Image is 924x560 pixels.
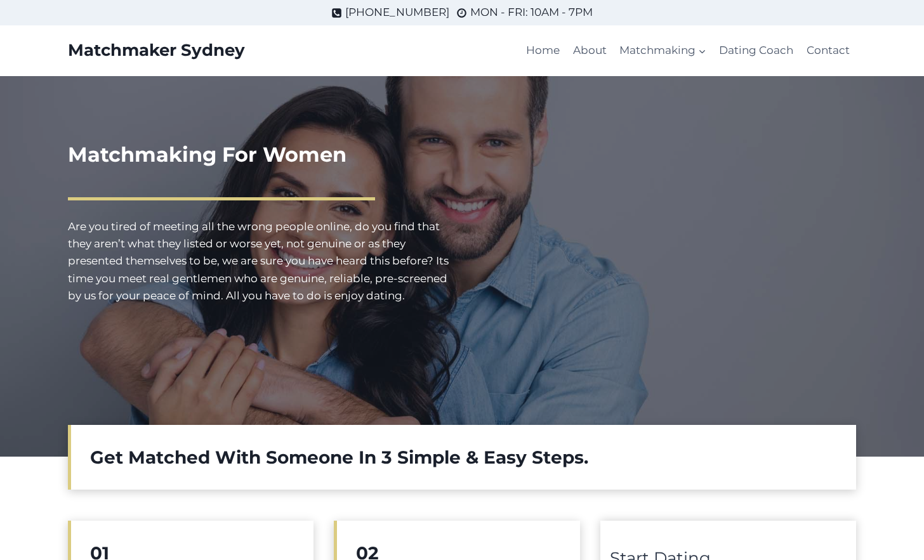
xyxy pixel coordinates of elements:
[713,36,800,66] a: Dating Coach
[567,36,613,66] a: About
[345,4,449,21] span: [PHONE_NUMBER]
[68,140,452,170] h1: Matchmaking For Women
[800,36,856,66] a: Contact
[520,36,856,66] nav: Primary
[68,218,452,304] p: Are you tired of meeting all the wrong people online, do you find that they aren’t what they list...
[68,41,245,60] a: Matchmaker Sydney
[613,36,713,66] a: Matchmaking
[619,42,706,59] span: Matchmaking
[470,4,593,21] span: MON - FRI: 10AM - 7PM
[520,36,566,66] a: Home
[90,444,837,471] h2: Get Matched With Someone In 3 Simple & Easy Steps.​
[331,4,449,21] a: [PHONE_NUMBER]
